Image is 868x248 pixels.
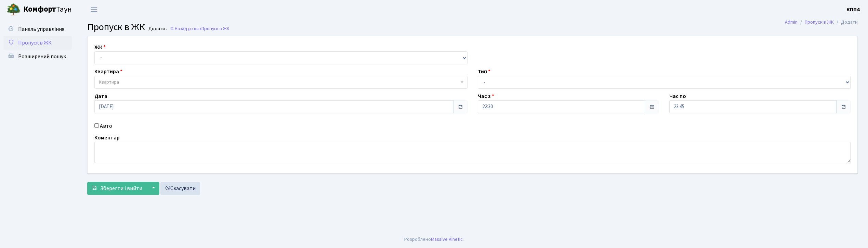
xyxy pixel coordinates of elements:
a: Розширений пошук [3,50,72,63]
label: Тип [478,67,490,76]
a: Панель управління [3,22,72,36]
label: Дата [94,92,107,100]
small: Додати . [147,26,167,32]
button: Зберегти і вийти [87,182,147,195]
nav: breadcrumb [775,15,868,29]
a: Admin [785,18,798,26]
label: Час по [669,92,686,100]
label: Час з [478,92,494,100]
a: Скасувати [160,182,200,195]
a: Пропуск в ЖК [3,36,72,50]
a: КПП4 [846,5,860,14]
button: Переключити навігацію [86,4,103,15]
span: Пропуск в ЖК [18,39,52,47]
span: Розширений пошук [18,53,66,60]
span: Таун [23,4,72,15]
a: Пропуск в ЖК [805,18,834,26]
label: ЖК [94,43,106,51]
label: Коментар [94,134,120,142]
label: Авто [100,122,112,130]
span: Пропуск в ЖК [201,25,229,32]
b: Комфорт [23,4,56,15]
span: Пропуск в ЖК [87,20,145,34]
a: Massive Kinetic [431,236,463,243]
li: Додати [834,18,858,26]
span: Панель управління [18,25,64,33]
div: Розроблено . [404,236,464,243]
span: Квартира [99,79,119,86]
img: logo.png [7,3,21,16]
label: Квартира [94,67,122,76]
a: Назад до всіхПропуск в ЖК [170,25,229,32]
span: Зберегти і вийти [100,185,142,192]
